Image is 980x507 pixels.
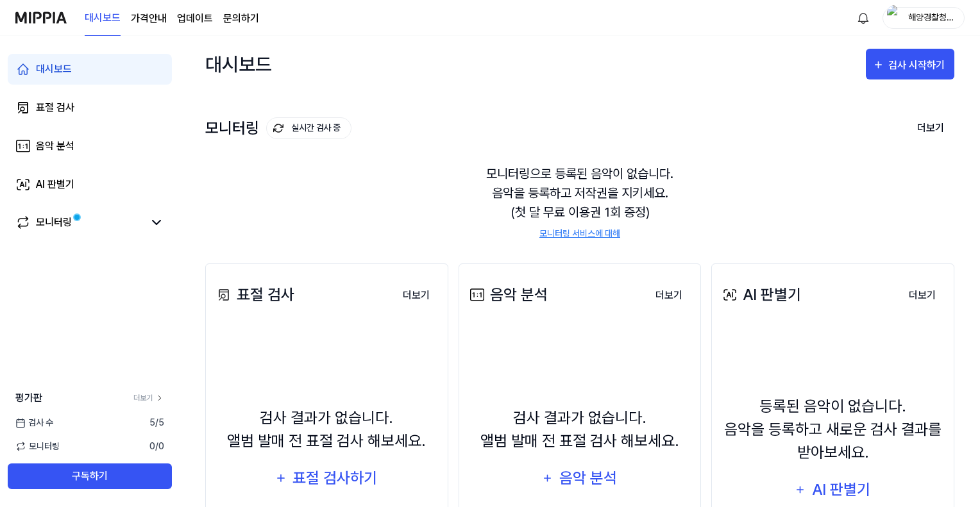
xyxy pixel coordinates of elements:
button: 구독하기 [8,463,172,489]
a: AI 판별기 [8,169,172,200]
div: 모니터링 [36,215,72,230]
div: 음악 분석 [467,283,548,306]
span: 0 / 0 [149,440,164,453]
div: 표절 검사 [214,283,294,306]
button: 더보기 [645,283,693,308]
a: 더보기 [899,282,946,308]
a: 더보기 [393,282,440,308]
a: 더보기 [133,392,164,404]
div: 검사 시작하기 [888,57,948,74]
a: 가격안내 [131,11,167,26]
a: 업데이트 [177,11,213,26]
div: AI 판별기 [810,478,872,502]
img: profile [887,5,902,31]
span: 모니터링 [15,440,60,453]
span: 검사 수 [15,416,53,429]
button: 더보기 [907,115,954,142]
div: 음악 분석 [557,466,618,490]
div: AI 판별기 [720,283,801,306]
div: 모니터링 [205,117,351,139]
div: 모니터링으로 등록된 음악이 없습니다. 음악을 등록하고 저작권을 지키세요. (첫 달 무료 이용권 1회 증정) [205,149,954,256]
button: 표절 검사하기 [267,463,386,494]
div: 대시보드 [205,49,272,79]
a: 대시보드 [85,1,121,36]
a: 대시보드 [8,54,172,85]
button: 더보기 [899,283,946,308]
img: 알림 [856,10,871,26]
div: 표절 검사하기 [292,466,379,490]
a: 음악 분석 [8,131,172,162]
button: 더보기 [393,283,440,308]
button: 음악 분석 [534,463,626,494]
div: 등록된 음악이 없습니다. 음악을 등록하고 새로운 검사 결과를 받아보세요. [720,395,946,464]
a: 모니터링 [15,215,144,230]
button: 검사 시작하기 [866,49,954,79]
div: 표절 검사 [36,100,74,115]
a: 표절 검사 [8,92,172,123]
a: 문의하기 [223,11,259,26]
div: 검사 결과가 없습니다. 앨범 발매 전 표절 검사 해보세요. [227,406,426,453]
div: 해양경찰청노래공모전 [906,10,956,24]
button: profile해양경찰청노래공모전 [883,7,965,29]
div: 음악 분석 [36,138,74,154]
div: 대시보드 [36,62,72,77]
span: 평가판 [15,390,42,406]
button: 실시간 검사 중 [266,117,351,139]
button: AI 판별기 [786,474,879,505]
a: 모니터링 서비스에 대해 [539,227,620,240]
div: AI 판별기 [36,177,74,192]
img: monitoring Icon [273,123,283,133]
a: 더보기 [645,282,693,308]
span: 5 / 5 [149,416,164,429]
div: 검사 결과가 없습니다. 앨범 발매 전 표절 검사 해보세요. [480,406,679,453]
